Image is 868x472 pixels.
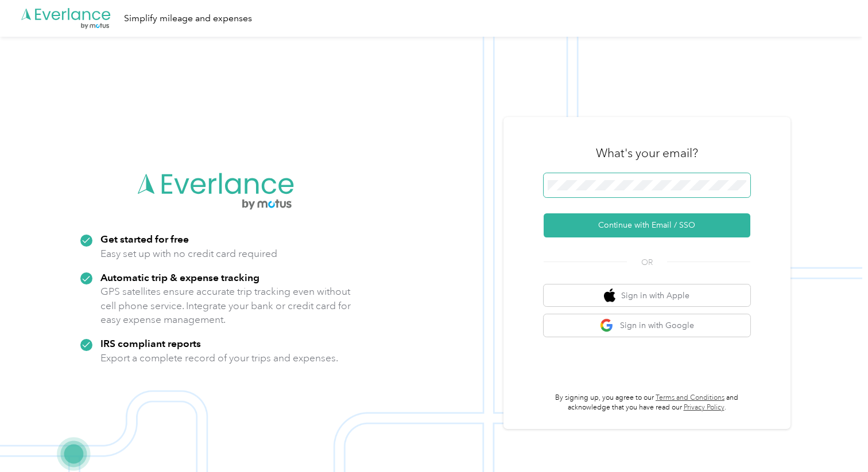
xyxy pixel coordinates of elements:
[596,145,698,161] h3: What's your email?
[600,318,614,333] img: google logo
[100,233,189,245] strong: Get started for free
[544,314,750,337] button: google logoSign in with Google
[544,213,750,237] button: Continue with Email / SSO
[544,393,750,413] p: By signing up, you agree to our and acknowledge that you have read our .
[100,351,338,365] p: Export a complete record of your trips and expenses.
[544,284,750,307] button: apple logoSign in with Apple
[656,393,724,402] a: Terms and Conditions
[100,337,201,349] strong: IRS compliant reports
[684,403,724,412] a: Privacy Policy
[627,256,667,268] span: OR
[124,11,252,26] div: Simplify mileage and expenses
[100,247,277,261] p: Easy set up with no credit card required
[604,288,615,303] img: apple logo
[100,271,259,283] strong: Automatic trip & expense tracking
[100,284,351,327] p: GPS satellites ensure accurate trip tracking even without cell phone service. Integrate your bank...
